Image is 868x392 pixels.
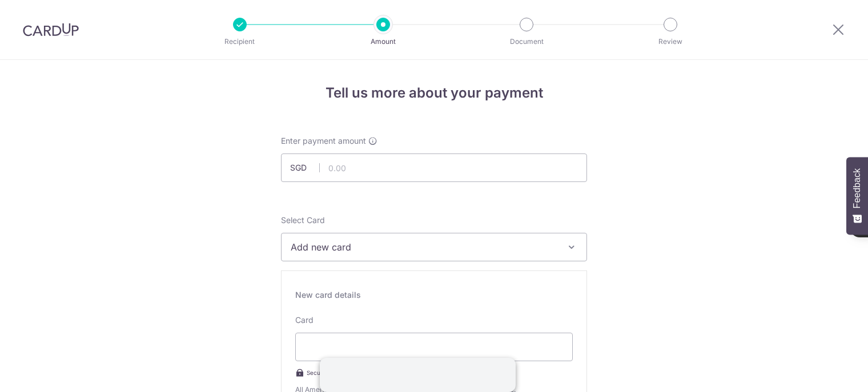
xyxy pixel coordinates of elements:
span: translation missing: en.payables.payment_networks.credit_card.summary.labels.select_card [281,215,325,225]
p: Recipient [198,36,282,47]
span: Secure 256-bit SSL [307,368,359,377]
p: Amount [341,36,425,47]
span: Add new card [291,240,557,254]
label: Card [295,314,314,326]
div: New card details [295,289,573,301]
iframe: Secure card payment input frame [305,340,563,354]
input: 0.00 [281,153,587,182]
img: CardUp [23,23,79,37]
button: Feedback - Show survey [846,157,868,235]
button: Add new card [281,233,587,261]
span: SGD [290,162,320,173]
span: Enter payment amount [281,135,366,147]
p: Review [628,36,713,47]
p: Document [484,36,569,47]
span: Feedback [852,168,862,208]
iframe: Opens a widget where you can find more information [795,358,857,386]
h4: Tell us more about your payment [281,83,587,103]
